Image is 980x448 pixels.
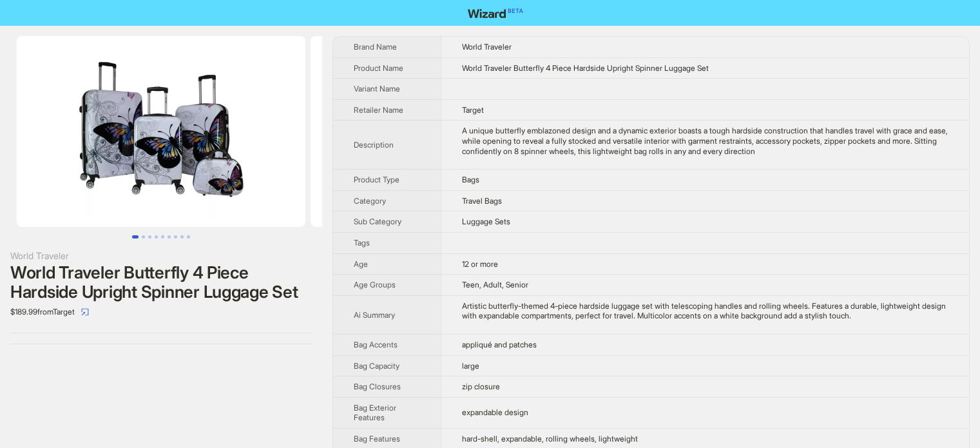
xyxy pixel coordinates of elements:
button: Go to slide 6 [168,235,171,239]
button: Go to slide 8 [180,235,184,239]
button: Go to slide 1 [132,235,139,239]
span: hard-shell, expandable, rolling wheels, lightweight [462,434,638,443]
button: Go to slide 4 [155,235,158,239]
span: zip closure [462,382,500,391]
img: World Traveler Butterfly 4 Piece Hardside Upright Spinner Luggage Set image 1 [17,36,305,227]
span: appliqué and patches [462,340,537,349]
span: Teen, Adult, Senior [462,280,528,289]
span: Travel Bags [462,196,502,206]
button: Go to slide 5 [161,235,164,239]
span: Age [354,259,368,269]
span: Bag Accents [354,340,398,349]
span: Bags [462,175,479,184]
span: Product Name [354,63,403,73]
span: Category [354,196,386,206]
span: World Traveler [462,42,512,52]
span: 12 or more [462,259,498,269]
span: Ai Summary [354,310,395,320]
span: select [81,308,89,316]
span: Bag Capacity [354,361,399,371]
span: Product Type [354,175,399,184]
span: Age Groups [354,280,396,289]
span: Bag Features [354,434,400,443]
span: Retailer Name [354,105,403,115]
button: Go to slide 3 [148,235,151,239]
button: Go to slide 9 [187,235,190,239]
span: Description [354,140,394,150]
span: Bag Closures [354,382,401,391]
div: $189.99 from Target [10,302,312,322]
img: World Traveler Butterfly 4 Piece Hardside Upright Spinner Luggage Set image 2 [311,36,599,227]
button: Go to slide 7 [174,235,177,239]
div: World Traveler [10,249,312,263]
span: Luggage Sets [462,217,510,226]
span: expandable design [462,407,528,417]
span: Brand Name [354,42,397,52]
div: World Traveler Butterfly 4 Piece Hardside Upright Spinner Luggage Set [10,263,312,302]
span: Sub Category [354,217,401,226]
span: Bag Exterior Features [354,403,396,423]
span: Variant Name [354,84,400,93]
div: Artistic butterfly-themed 4-piece hardside luggage set with telescoping handles and rolling wheel... [462,301,948,321]
button: Go to slide 2 [142,235,145,239]
span: Tags [354,238,370,248]
span: large [462,361,479,371]
span: World Traveler Butterfly 4 Piece Hardside Upright Spinner Luggage Set [462,63,709,73]
span: Target [462,105,484,115]
div: A unique butterfly emblazoned design and a dynamic exterior boasts a tough hardside construction ... [462,126,948,156]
